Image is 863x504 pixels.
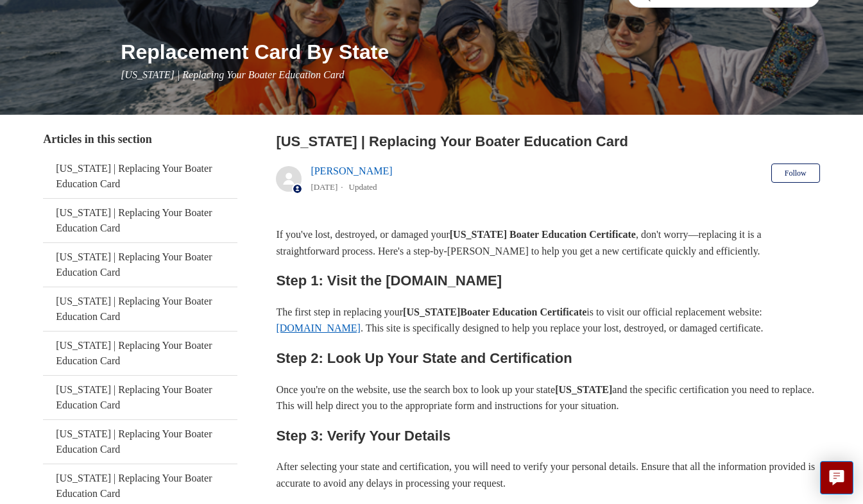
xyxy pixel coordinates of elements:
[121,69,344,80] span: [US_STATE] | Replacing Your Boater Education Card
[43,243,237,287] a: [US_STATE] | Replacing Your Boater Education Card
[311,182,338,192] time: 05/22/2024, 10:41
[276,424,819,447] h2: Step 3: Verify Your Details
[43,155,237,198] a: [US_STATE] | Replacing Your Boater Education Card
[43,133,151,146] span: Articles in this section
[276,382,819,414] p: Once you're on the website, use the search box to look up your state and the specific certificati...
[276,458,819,491] p: After selecting your state and certification, you will need to verify your personal details. Ensu...
[555,384,612,395] strong: [US_STATE]
[771,164,820,183] button: Follow Article
[276,323,361,333] a: [DOMAIN_NAME]
[276,131,819,152] h2: Maryland | Replacing Your Boater Education Card
[121,37,819,67] h1: Replacement Card By State
[276,347,819,369] h2: Step 2: Look Up Your State and Certification
[403,307,460,317] strong: [US_STATE]
[349,182,377,192] li: Updated
[460,307,586,317] strong: Boater Education Certificate
[43,420,237,464] a: [US_STATE] | Replacing Your Boater Education Card
[276,226,819,259] p: If you've lost, destroyed, or damaged your , don't worry—replacing it is a straightforward proces...
[43,287,237,331] a: [US_STATE] | Replacing Your Boater Education Card
[43,332,237,375] a: [US_STATE] | Replacing Your Boater Education Card
[311,165,392,176] a: [PERSON_NAME]
[276,269,819,292] h2: Step 1: Visit the [DOMAIN_NAME]
[450,229,636,240] strong: [US_STATE] Boater Education Certificate
[820,461,853,494] button: Live chat
[43,376,237,419] a: [US_STATE] | Replacing Your Boater Education Card
[43,199,237,242] a: [US_STATE] | Replacing Your Boater Education Card
[276,304,819,337] p: The first step in replacing your is to visit our official replacement website: . This site is spe...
